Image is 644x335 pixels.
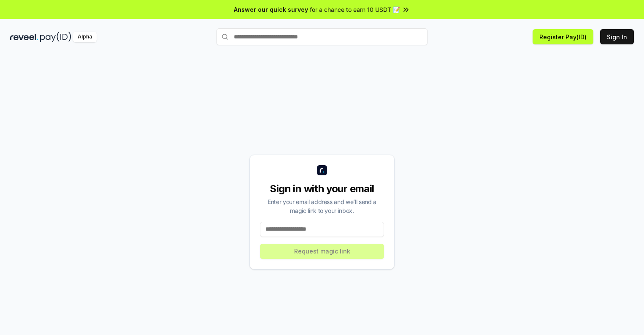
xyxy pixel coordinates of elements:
span: for a chance to earn 10 USDT 📝 [310,5,400,14]
button: Sign In [600,29,634,44]
span: Answer our quick survey [234,5,308,14]
div: Alpha [73,32,97,42]
div: Sign in with your email [260,182,384,196]
button: Register Pay(ID) [533,29,593,44]
div: Enter your email address and we’ll send a magic link to your inbox. [260,197,384,215]
img: pay_id [40,32,71,42]
img: logo_small [317,165,327,175]
img: reveel_dark [10,32,38,42]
